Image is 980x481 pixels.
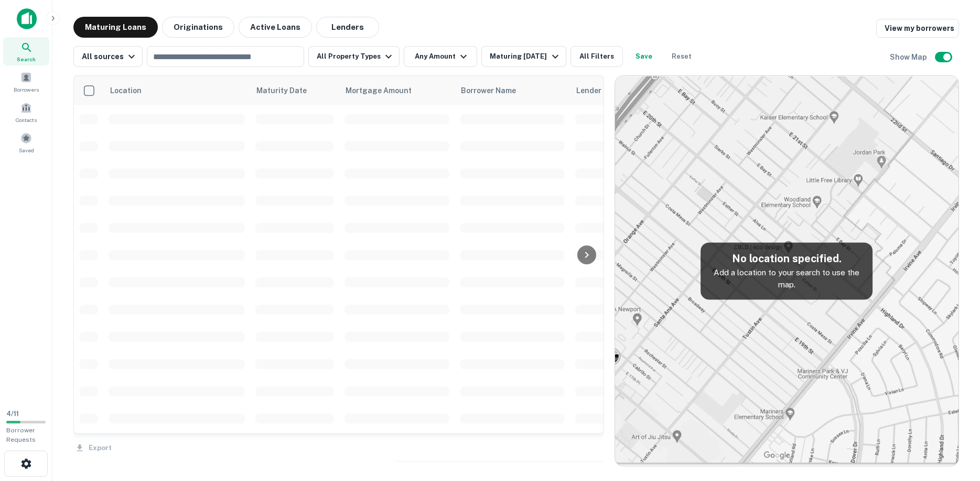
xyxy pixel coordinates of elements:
[162,17,234,38] button: Originations
[3,98,49,126] a: Contacts
[404,46,477,67] button: Any Amount
[110,84,142,97] span: Location
[16,116,37,124] span: Contacts
[461,84,516,97] span: Borrower Name
[455,76,570,105] th: Borrower Name
[709,266,864,291] p: Add a location to your search to use the map.
[3,68,49,96] a: Borrowers
[19,146,34,154] span: Saved
[14,85,39,94] span: Borrowers
[6,410,19,418] span: 4 / 11
[709,251,864,266] h5: No location specified.
[82,50,138,63] div: All sources
[346,84,425,97] span: Mortgage Amount
[17,55,36,63] span: Search
[308,46,400,67] button: All Property Types
[339,76,455,105] th: Mortgage Amount
[73,17,158,38] button: Maturing Loans
[481,46,566,67] button: Maturing [DATE]
[570,46,623,67] button: All Filters
[73,46,143,67] button: All sources
[928,397,980,448] iframe: Chat Widget
[316,17,379,38] button: Lenders
[256,84,320,97] span: Maturity Date
[627,46,661,67] button: Save your search to get updates of matches that match your search criteria.
[876,19,959,38] a: View my borrowers
[103,76,250,105] th: Location
[570,76,738,105] th: Lender
[3,128,49,156] a: Saved
[665,46,698,67] button: Reset
[250,76,339,105] th: Maturity Date
[615,76,959,466] img: map-placeholder.webp
[890,51,929,63] h6: Show Map
[17,8,37,29] img: capitalize-icon.png
[3,37,49,65] a: Search
[6,427,36,443] span: Borrower Requests
[239,17,312,38] button: Active Loans
[490,50,561,63] div: Maturing [DATE]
